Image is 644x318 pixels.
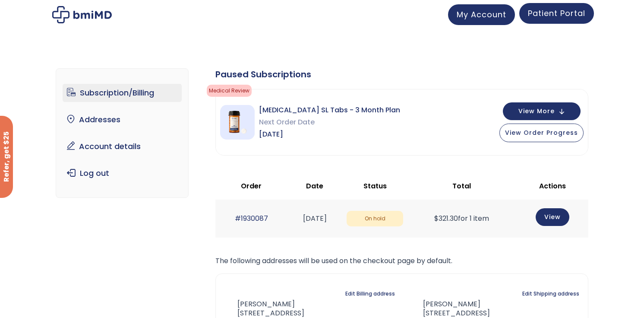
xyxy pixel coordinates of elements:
[452,181,471,191] span: Total
[363,181,387,191] span: Status
[503,102,581,120] button: View More
[518,108,555,114] span: View More
[499,124,584,142] button: View Order Progress
[215,255,588,267] p: The following addresses will be used on the checkout page by default.
[434,213,458,223] span: 321.30
[220,105,255,140] img: Sermorelin SL Tabs - 3 Month Plan
[528,8,585,19] span: Patient Portal
[522,288,579,300] a: Edit Shipping address
[448,4,515,25] a: My Account
[241,181,262,191] span: Order
[63,164,182,182] a: Log out
[345,288,395,300] a: Edit Billing address
[505,128,578,137] span: View Order Progress
[347,211,403,227] span: On hold
[434,213,439,223] span: $
[63,111,182,129] a: Addresses
[536,208,569,226] a: View
[52,6,112,23] img: My account
[235,213,268,223] a: #1930087
[306,181,323,191] span: Date
[519,3,594,24] a: Patient Portal
[56,68,189,198] nav: Account pages
[457,9,506,20] span: My Account
[215,68,588,80] div: Paused Subscriptions
[539,181,566,191] span: Actions
[259,128,400,140] span: [DATE]
[303,213,327,223] time: [DATE]
[259,116,400,128] span: Next Order Date
[63,137,182,156] a: Account details
[407,200,516,237] td: for 1 item
[63,84,182,102] a: Subscription/Billing
[207,85,252,97] span: Medical Review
